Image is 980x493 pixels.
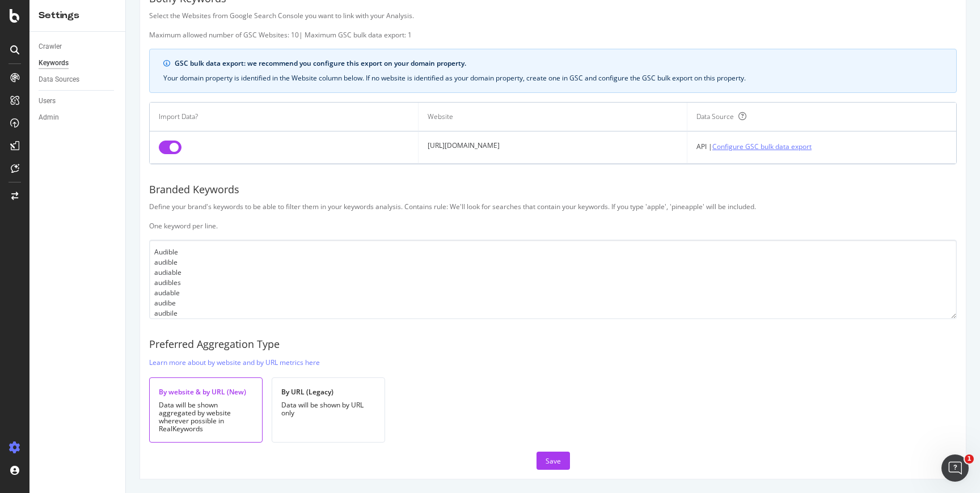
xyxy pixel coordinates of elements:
[149,356,320,368] a: Learn more about by website and by URL metrics here
[281,401,375,417] div: Data will be shown by URL only
[39,112,59,124] div: Admin
[163,73,943,83] div: Your domain property is identified in the Website column below. If no website is identified as yo...
[149,49,957,93] div: info banner
[39,74,117,86] a: Data Sources
[149,240,957,319] textarea: Audible audible audiable audibles audable audibe audbile audioble adible audble audibl audib;e au...
[39,95,56,107] div: Users
[149,202,957,231] div: Define your brand's keywords to be able to filter them in your keywords analysis. Contains rule: ...
[696,112,734,122] div: Data Source
[281,387,375,397] div: By URL (Legacy)
[149,337,957,352] div: Preferred Aggregation Type
[39,9,116,22] div: Settings
[546,456,561,466] div: Save
[150,103,419,131] th: Import Data?
[39,74,79,86] div: Data Sources
[149,182,957,197] div: Branded Keywords
[159,401,253,433] div: Data will be shown aggregated by website wherever possible in RealKeywords
[419,103,687,131] th: Website
[712,141,812,152] a: Configure GSC bulk data export
[696,141,947,152] div: API |
[39,57,69,69] div: Keywords
[419,131,687,164] td: [URL][DOMAIN_NAME]
[39,57,117,69] a: Keywords
[537,452,570,470] button: Save
[39,112,117,124] a: Admin
[39,95,117,107] a: Users
[175,58,943,69] div: GSC bulk data export: we recommend you configure this export on your domain property.
[39,41,62,53] div: Crawler
[149,11,957,40] div: Select the Websites from Google Search Console you want to link with your Analysis. Maximum allow...
[39,41,117,53] a: Crawler
[965,454,974,464] span: 1
[941,454,969,482] iframe: Intercom live chat
[159,387,253,397] div: By website & by URL (New)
